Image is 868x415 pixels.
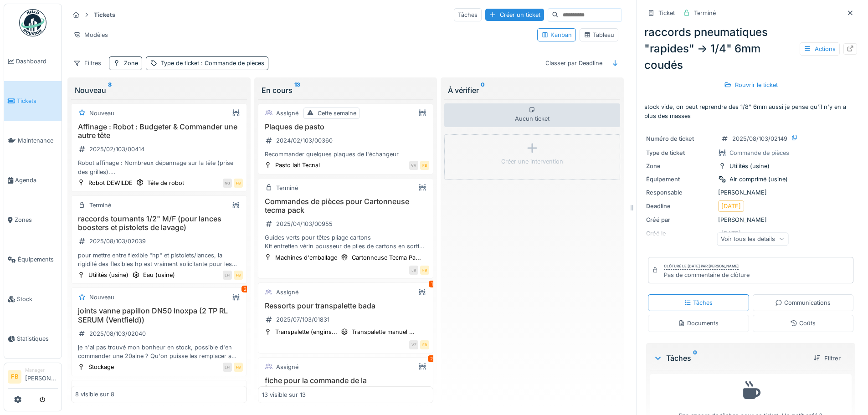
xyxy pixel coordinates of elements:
[429,281,435,287] div: 1
[88,179,133,187] div: Robot DEWILDE
[75,390,114,399] div: 8 visible sur 8
[199,60,264,67] span: : Commande de pièces
[810,352,844,364] div: Filtrer
[644,24,857,73] div: raccords pneumatiques "rapides" -> 1/4" 6mm coudés
[646,188,855,197] div: [PERSON_NAME]
[124,59,138,67] div: Zone
[790,319,816,328] div: Coûts
[584,31,614,39] div: Tableau
[454,8,482,21] div: Tâches
[262,197,430,215] h3: Commandes de pièces pour Cartonneuse tecma pack
[448,85,616,96] div: À vérifier
[234,363,243,372] div: FB
[646,202,714,210] div: Deadline
[485,9,544,21] div: Créer un ticket
[644,102,857,120] p: stock vide, on peut reprendre des 1/8" 6mm aussi je pense qu'il n'y en a plus des masses
[8,367,58,389] a: FB Manager[PERSON_NAME]
[646,149,714,157] div: Type de ticket
[646,215,855,224] div: [PERSON_NAME]
[89,109,114,118] div: Nouveau
[409,161,418,170] div: VV
[17,295,58,303] span: Stock
[729,175,788,184] div: Air comprimé (usine)
[541,31,572,39] div: Kanban
[75,307,243,324] h3: joints vanne papillon DN50 Inoxpa (2 TP RL SERUM (Ventfield))
[444,103,620,127] div: Aucun ticket
[732,134,787,143] div: 2025/08/103/02149
[4,41,62,81] a: Dashboard
[75,343,243,360] div: je n'ai pas trouvé mon bonheur en stock, possible d'en commander une 20aine ? Qu'on puisse les re...
[4,81,62,121] a: Tickets
[276,109,298,118] div: Assigné
[276,184,298,192] div: Terminé
[75,251,243,268] div: pour mettre entre flexible "hp" et pistolets/lances, la rigidité des flexibles hp est vraiment so...
[775,298,831,307] div: Communications
[653,353,806,364] div: Tâches
[75,123,243,140] h3: Affinage : Robot : Budgeter & Commander une autre tête
[276,363,298,371] div: Assigné
[541,56,606,70] div: Classer par Deadline
[658,9,675,17] div: Ticket
[88,363,114,371] div: Stockage
[15,176,58,184] span: Agenda
[275,253,337,262] div: Machines d'emballage
[69,28,112,41] div: Modèles
[17,334,58,343] span: Statistiques
[223,271,232,280] div: LH
[800,42,840,56] div: Actions
[75,215,243,232] h3: raccords tournants 1/2" M/F (pour lances boosters et pistolets de lavage)
[234,271,243,280] div: FB
[69,56,105,70] div: Filtres
[693,353,697,364] sup: 0
[420,161,429,170] div: FB
[352,328,415,336] div: Transpalette manuel ...
[89,329,146,338] div: 2025/08/103/02040
[75,85,243,96] div: Nouveau
[25,367,58,386] li: [PERSON_NAME]
[428,355,435,362] div: 2
[4,160,62,200] a: Agenda
[262,390,306,399] div: 13 visible sur 13
[276,315,329,324] div: 2025/07/103/01831
[143,271,175,279] div: Eau (usine)
[4,279,62,319] a: Stock
[409,266,418,275] div: JB
[4,200,62,240] a: Zones
[646,215,714,224] div: Créé par
[147,179,184,187] div: Tête de robot
[729,162,770,170] div: Utilités (usine)
[318,109,356,118] div: Cette semaine
[223,179,232,188] div: NG
[19,9,46,36] img: Badge_color-CXgf-gQk.svg
[262,376,430,394] h3: fiche pour la commande de la [MEDICAL_DATA] sur la vemag
[16,57,58,66] span: Dashboard
[262,150,430,159] div: Recommander quelques plaques de l'échangeur
[25,367,58,374] div: Manager
[18,136,58,145] span: Maintenance
[262,233,430,251] div: Guides verts pour têtes pliage cartons Kit entretien vérin pousseur de piles de cartons en sortie...
[241,286,249,292] div: 2
[275,328,337,336] div: Transpalette (engins...
[276,136,333,145] div: 2024/02/103/00360
[89,237,146,246] div: 2025/08/103/02039
[90,10,119,19] strong: Tickets
[108,85,112,96] sup: 8
[4,240,62,279] a: Équipements
[409,340,418,349] div: VZ
[262,123,430,131] h3: Plaques de pasto
[501,157,563,166] div: Créer une intervention
[481,85,485,96] sup: 0
[684,298,713,307] div: Tâches
[420,266,429,275] div: FB
[223,363,232,372] div: LH
[262,85,430,96] div: En cours
[234,179,243,188] div: FB
[729,149,789,157] div: Commande de pièces
[262,302,430,310] h3: Ressorts pour transpalette bada
[18,255,58,264] span: Équipements
[276,288,298,297] div: Assigné
[720,79,781,91] div: Rouvrir le ticket
[89,385,114,394] div: Nouveau
[4,121,62,160] a: Maintenance
[89,201,111,210] div: Terminé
